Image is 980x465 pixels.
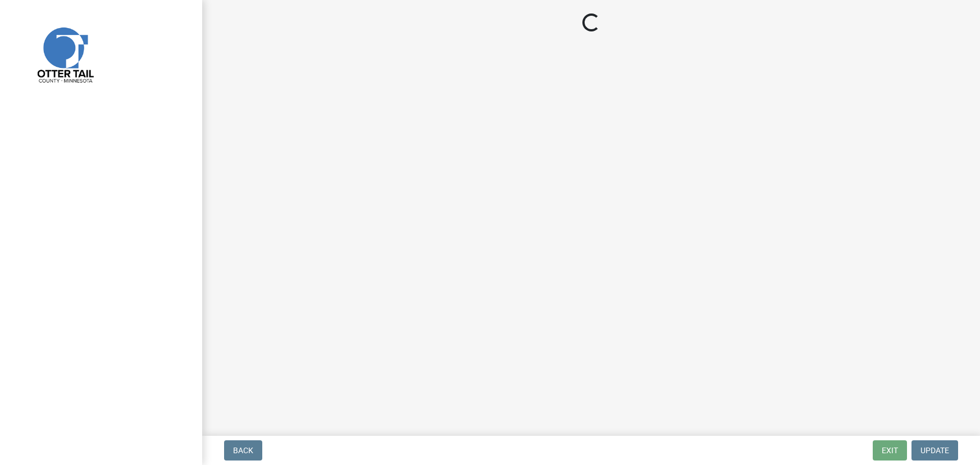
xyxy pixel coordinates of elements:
span: Back [233,446,253,455]
img: Otter Tail County, Minnesota [22,12,107,96]
button: Back [224,440,262,461]
span: Update [920,446,949,455]
button: Exit [873,440,907,461]
button: Update [911,440,958,461]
